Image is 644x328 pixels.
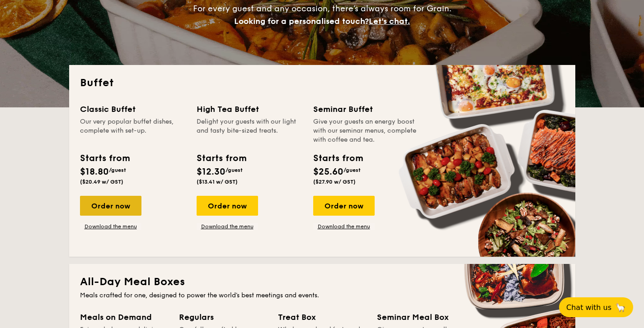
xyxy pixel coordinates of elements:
div: Starts from [313,152,362,165]
div: Classic Buffet [80,103,186,115]
h2: Buffet [80,76,564,90]
div: Order now [80,196,141,216]
a: Download the menu [80,223,141,230]
span: Looking for a personalised touch? [234,16,369,26]
div: Meals crafted for one, designed to power the world's best meetings and events. [80,291,564,300]
span: ($13.41 w/ GST) [197,179,238,185]
span: /guest [226,167,243,173]
span: 🦙 [615,302,626,313]
h2: All-Day Meal Boxes [80,275,564,289]
span: ($27.90 w/ GST) [313,179,356,185]
div: Seminar Buffet [313,103,419,115]
span: Let's chat. [369,16,410,26]
span: $25.60 [313,166,343,177]
div: Treat Box [278,311,366,323]
div: Starts from [197,152,246,165]
span: ($20.49 w/ GST) [80,179,123,185]
span: /guest [109,167,126,173]
button: Chat with us🦙 [559,297,633,317]
div: High Tea Buffet [197,103,302,115]
div: Regulars [179,311,267,323]
span: /guest [343,167,361,173]
div: Seminar Meal Box [377,311,465,323]
div: Give your guests an energy boost with our seminar menus, complete with coffee and tea. [313,117,419,144]
a: Download the menu [313,223,375,230]
div: Our very popular buffet dishes, complete with set-up. [80,117,186,144]
a: Download the menu [197,223,258,230]
div: Order now [197,196,258,216]
div: Order now [313,196,375,216]
span: $18.80 [80,166,109,177]
div: Meals on Demand [80,311,168,323]
span: Chat with us [566,303,611,312]
div: Delight your guests with our light and tasty bite-sized treats. [197,117,302,144]
span: $12.30 [197,166,226,177]
div: Starts from [80,152,129,165]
